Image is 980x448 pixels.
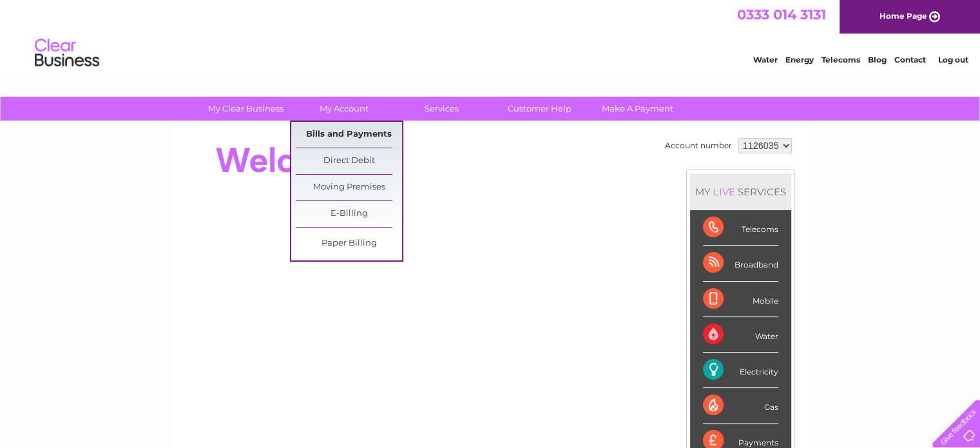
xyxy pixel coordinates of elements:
a: Contact [894,55,926,64]
div: Telecoms [703,210,778,246]
a: Water [753,55,778,64]
a: Telecoms [821,55,860,64]
a: Log out [937,55,968,64]
a: Blog [868,55,887,64]
div: MY SERVICES [690,173,791,210]
td: Account number [662,135,735,157]
div: Gas [703,388,778,424]
img: logo.png [34,34,100,73]
div: LIVE [711,186,738,198]
a: Moving Premises [296,175,402,200]
a: Bills and Payments [296,122,402,148]
a: Paper Billing [296,231,402,257]
a: Customer Help [486,97,593,121]
div: Water [703,317,778,353]
a: E-Billing [296,201,402,227]
a: My Account [291,97,397,121]
div: Clear Business is a trading name of Verastar Limited (registered in [GEOGRAPHIC_DATA] No. 3667643... [186,7,795,63]
div: Electricity [703,353,778,388]
a: My Clear Business [193,97,299,121]
a: Direct Debit [296,148,402,174]
a: Services [389,97,495,121]
div: Broadband [703,246,778,281]
a: Energy [785,55,814,64]
a: Make A Payment [584,97,691,121]
a: 0333 014 3131 [737,6,826,23]
div: Mobile [703,282,778,317]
